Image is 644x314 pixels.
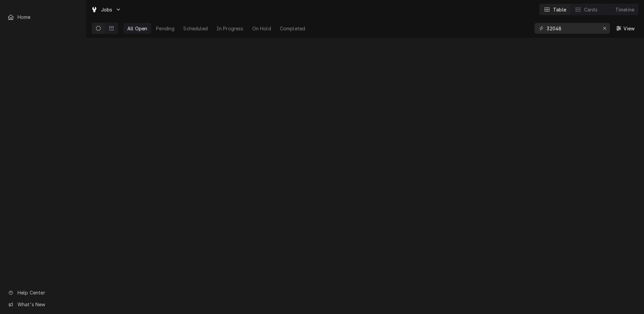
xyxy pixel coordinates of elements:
[252,25,271,32] div: On Hold
[4,299,82,310] a: Go to What's New
[547,23,597,34] input: Keyword search
[622,25,636,32] span: View
[88,4,124,15] a: Go to Jobs
[280,25,305,32] div: Completed
[18,13,79,21] span: Home
[599,23,610,34] button: Erase input
[127,25,147,32] div: All Open
[101,6,112,13] span: Jobs
[18,301,78,308] span: What's New
[217,25,244,32] div: In Progress
[613,23,639,34] button: View
[156,25,174,32] div: Pending
[584,6,598,13] div: Cards
[183,25,207,32] div: Scheduled
[553,6,566,13] div: Table
[4,11,82,23] a: Home
[4,287,82,298] a: Go to Help Center
[615,6,634,13] div: Timeline
[18,289,78,296] span: Help Center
